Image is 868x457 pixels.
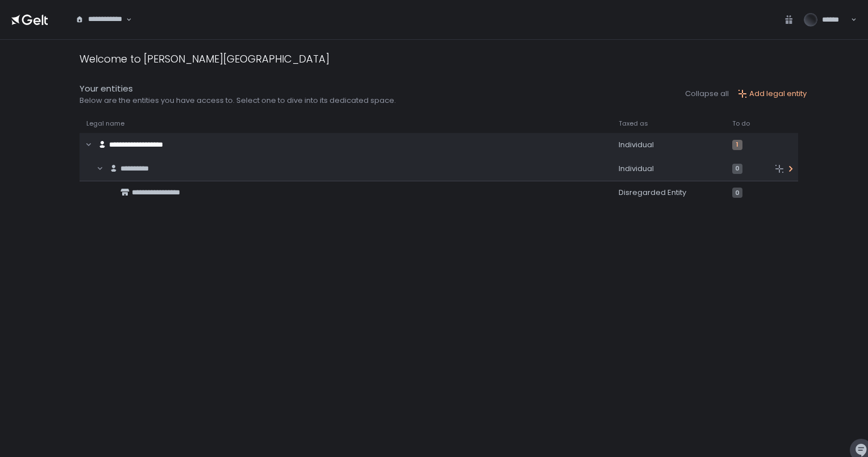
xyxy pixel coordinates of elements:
input: Search for option [76,24,125,36]
div: Search for option [68,8,132,32]
div: Below are the entities you have access to. Select one to dive into its dedicated space. [80,95,396,106]
span: Legal name [86,119,124,128]
div: Individual [619,164,719,174]
div: Disregarded Entity [619,188,719,198]
button: Add legal entity [738,89,807,99]
span: To do [732,119,750,128]
div: Your entities [80,82,396,95]
div: Individual [619,140,719,150]
span: Taxed as [619,119,648,128]
span: 0 [732,188,742,198]
button: Collapse all [685,89,729,99]
div: Welcome to [PERSON_NAME][GEOGRAPHIC_DATA] [80,51,329,67]
span: 1 [732,140,742,150]
span: 0 [732,164,742,174]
